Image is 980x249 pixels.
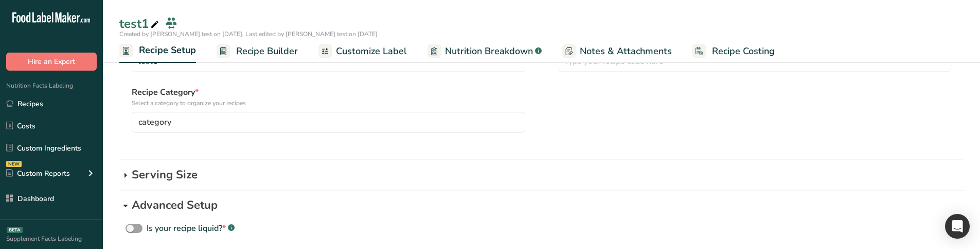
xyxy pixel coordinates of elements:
[119,167,964,184] div: Serving Size
[236,44,298,58] span: Recipe Builder
[119,14,161,33] div: test1
[119,30,378,38] span: Created by [PERSON_NAME] test on [DATE], Last edited by [PERSON_NAME] test on [DATE]
[7,227,23,233] div: BETA
[119,197,964,214] div: Advanced Setup
[6,161,22,167] div: NEW
[580,44,672,58] span: Notes & Attachments
[119,39,196,63] a: Recipe Setup
[6,168,70,179] div: Custom Reports
[139,43,196,57] span: Recipe Setup
[132,167,964,184] p: Serving Size
[132,98,525,108] p: Select a category to organize your recipes
[445,44,533,58] span: Nutrition Breakdown
[712,44,775,58] span: Recipe Costing
[138,116,171,128] span: category
[945,214,970,239] div: Open Intercom Messenger
[562,40,672,63] a: Notes & Attachments
[318,40,407,63] a: Customize Label
[336,44,407,58] span: Customize Label
[147,222,235,235] div: Is your recipe liquid?
[692,40,775,63] a: Recipe Costing
[6,53,97,71] button: Hire an Expert
[132,86,525,108] label: Recipe Category
[427,40,542,63] a: Nutrition Breakdown
[132,112,525,132] button: category
[132,197,964,214] p: Advanced Setup
[217,40,298,63] a: Recipe Builder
